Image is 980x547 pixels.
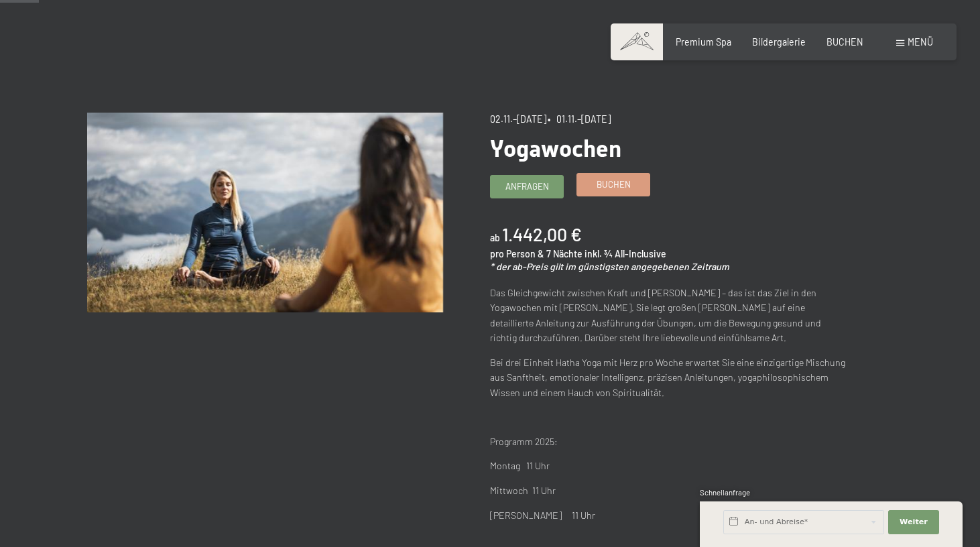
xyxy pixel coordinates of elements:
[87,113,442,312] img: Yogawochen
[490,135,621,162] span: Yogawochen
[490,508,845,524] p: [PERSON_NAME] 11 Uhr
[490,113,546,125] span: 02.11.–[DATE]
[700,488,750,497] span: Schnellanfrage
[546,248,583,259] span: 7 Nächte
[490,286,845,346] p: Das Gleichgewicht zwischen Kraft und [PERSON_NAME] – das ist das Ziel in den Yogawochen mit [PERS...
[490,355,845,401] p: Bei drei Einheit Hatha Yoga mit Herz pro Woche erwartet Sie eine einzigartige Mischung aus Sanfth...
[888,510,939,534] button: Weiter
[908,36,933,48] span: Menü
[490,248,544,259] span: pro Person &
[502,223,582,245] b: 1.442,00 €
[676,36,731,48] a: Premium Spa
[490,261,729,272] em: * der ab-Preis gilt im günstigsten angegebenen Zeitraum
[577,174,650,196] a: Buchen
[826,36,863,48] a: BUCHEN
[490,459,845,474] p: Montag 11 Uhr
[490,434,845,450] p: Programm 2025:
[505,180,549,192] span: Anfragen
[752,36,806,48] a: Bildergalerie
[597,178,631,190] span: Buchen
[900,517,928,528] span: Weiter
[585,248,666,259] span: inkl. ¾ All-Inclusive
[491,176,563,198] a: Anfragen
[490,483,845,499] p: Mittwoch 11 Uhr
[548,113,611,125] span: • 01.11.–[DATE]
[490,232,500,243] span: ab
